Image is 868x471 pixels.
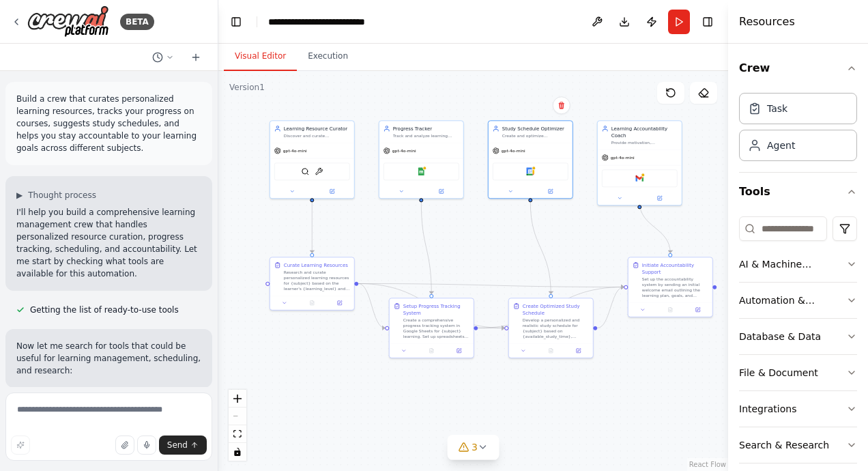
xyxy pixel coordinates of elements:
div: React Flow controls [229,390,246,461]
p: I'll help you build a comprehensive learning management crew that handles personalized resource c... [16,206,201,280]
button: Open in side panel [640,194,679,202]
img: SerperDevTool [301,167,309,175]
g: Edge from 2d97d4c6-5a33-456b-963c-0db0ea17db3d to 60f02f32-ed00-40ee-be08-bce8289b6f45 [597,283,624,331]
div: Initiate Accountability Support [642,261,708,275]
span: gpt-4o-mini [502,148,525,154]
div: Study Schedule Optimizer [502,125,568,132]
button: Execution [297,42,359,71]
div: Create a comprehensive progress tracking system in Google Sheets for {subject} learning. Set up s... [403,317,469,339]
button: Improve this prompt [11,436,30,455]
button: Hide left sidebar [227,12,246,31]
img: Gmail [635,174,643,182]
button: fit view [229,425,246,443]
button: Crew [739,49,857,87]
div: Learning Accountability CoachProvide motivation, accountability, and support to help learners sta... [597,120,682,205]
button: Send [159,436,207,455]
g: Edge from ea20d33f-80c4-4447-bd55-bd63acb4e12b to 2d97d4c6-5a33-456b-963c-0db0ea17db3d [527,202,554,294]
g: Edge from 0cdf6761-b6c4-4b1e-ad31-692a8695fc59 to b5ab31af-58d0-4947-99bb-aa5ebaaf63bf [358,280,385,331]
a: React Flow attribution [689,461,726,468]
button: ▶Thought process [16,190,96,201]
nav: breadcrumb [268,15,401,29]
span: gpt-4o-mini [392,148,416,154]
button: Open in side panel [313,187,351,195]
button: Tools [739,173,857,211]
button: Delete node [553,96,570,114]
button: Switch to previous chat [147,49,179,66]
img: Logo [27,5,109,38]
button: Open in side panel [686,306,709,314]
button: Hide right sidebar [698,12,717,31]
span: gpt-4o-mini [283,148,307,154]
button: AI & Machine Learning [739,246,857,282]
div: Progress Tracker [393,125,459,132]
button: toggle interactivity [229,443,246,461]
p: Now let me search for tools that could be useful for learning management, scheduling, and research: [16,340,201,377]
button: Search & Research [739,427,857,463]
div: Agent [767,139,795,152]
g: Edge from 08e14296-2b37-47fa-873d-0f1041cd4fcb to 60f02f32-ed00-40ee-be08-bce8289b6f45 [636,202,674,253]
g: Edge from 8d483876-f730-4057-874b-e45f267889a9 to 0cdf6761-b6c4-4b1e-ad31-692a8695fc59 [308,202,315,253]
div: Learning Resource CuratorDiscover and curate personalized learning resources for {subject} based ... [270,120,355,199]
div: Learning Accountability Coach [611,125,678,139]
div: Create Optimized Study ScheduleDevelop a personalized and realistic study schedule for {subject} ... [508,298,594,358]
div: Track and analyze learning progress across multiple subjects and courses, monitoring completion r... [393,133,459,139]
button: Open in side panel [566,347,590,355]
button: Start a new chat [185,49,207,66]
img: Google Sheets [417,167,425,175]
div: Setup Progress Tracking SystemCreate a comprehensive progress tracking system in Google Sheets fo... [389,298,474,358]
div: Set up the accountability system by sending an initial welcome email outlining the learning plan,... [642,276,708,298]
button: zoom in [229,390,246,408]
div: BETA [120,14,154,30]
button: Open in side panel [422,187,461,195]
div: Progress TrackerTrack and analyze learning progress across multiple subjects and courses, monitor... [379,120,464,199]
div: Develop a personalized and realistic study schedule for {subject} based on {available_study_time}... [523,317,589,339]
div: Create and optimize personalized study schedules based on {available_study_time}, {learning_goals... [502,133,568,139]
span: 3 [472,440,478,454]
g: Edge from b5ab31af-58d0-4947-99bb-aa5ebaaf63bf to 2d97d4c6-5a33-456b-963c-0db0ea17db3d [478,324,504,331]
div: Research and curate personalized learning resources for {subject} based on the learner's {learnin... [284,270,350,291]
p: Build a crew that curates personalized learning resources, tracks your progress on courses, sugge... [16,93,201,154]
button: File & Document [739,355,857,390]
button: Open in side panel [447,347,470,355]
button: Upload files [115,436,134,455]
button: Automation & Integration [739,283,857,318]
div: Integrations [739,402,796,416]
span: gpt-4o-mini [611,155,635,160]
div: Task [767,102,787,115]
img: ArxivPaperTool [315,167,323,175]
div: Automation & Integration [739,294,846,307]
button: No output available [536,347,565,355]
button: Click to speak your automation idea [137,436,156,455]
div: Discover and curate personalized learning resources for {subject} based on {learning_level} and {... [284,133,350,139]
button: Visual Editor [224,42,297,71]
span: ▶ [16,190,23,201]
div: Initiate Accountability SupportSet up the accountability system by sending an initial welcome ema... [628,257,713,317]
div: Create Optimized Study Schedule [523,302,589,316]
div: Learning Resource Curator [284,125,350,132]
div: Database & Data [739,330,821,343]
div: Crew [739,87,857,172]
g: Edge from 312ef175-e157-4b92-be1d-371741c34a5e to b5ab31af-58d0-4947-99bb-aa5ebaaf63bf [418,202,435,294]
div: Version 1 [229,82,265,93]
div: File & Document [739,366,818,380]
button: No output available [656,306,684,314]
button: Open in side panel [531,187,570,195]
button: No output available [417,347,446,355]
img: Google Calendar [526,167,534,175]
span: Getting the list of ready-to-use tools [30,304,179,315]
button: Database & Data [739,319,857,354]
div: Provide motivation, accountability, and support to help learners stay committed to their {learnin... [611,140,678,145]
button: Integrations [739,391,857,427]
h4: Resources [739,14,795,30]
div: Curate Learning ResourcesResearch and curate personalized learning resources for {subject} based ... [270,257,355,311]
button: No output available [298,299,326,307]
div: Curate Learning Resources [284,261,348,268]
span: Send [167,440,188,451]
div: Setup Progress Tracking System [403,302,469,316]
div: Study Schedule OptimizerCreate and optimize personalized study schedules based on {available_stud... [488,120,573,199]
div: Search & Research [739,438,829,452]
button: 3 [447,435,500,460]
span: Thought process [28,190,96,201]
button: Open in side panel [328,299,351,307]
g: Edge from 0cdf6761-b6c4-4b1e-ad31-692a8695fc59 to 60f02f32-ed00-40ee-be08-bce8289b6f45 [358,280,624,290]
